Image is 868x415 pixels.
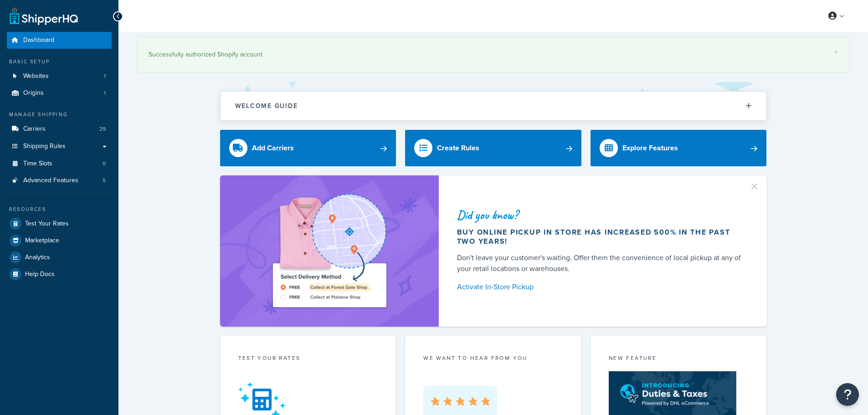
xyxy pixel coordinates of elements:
[25,254,50,261] span: Analytics
[457,228,745,246] div: Buy online pickup in store has increased 500% in the past two years!
[23,125,46,133] span: Carriers
[622,142,678,154] div: Explore Features
[7,232,112,249] a: Marketplace
[235,102,298,109] h2: Welcome Guide
[25,271,55,278] span: Help Docs
[609,354,749,364] div: New Feature
[7,172,112,189] a: Advanced Features5
[25,220,69,228] span: Test Your Rates
[7,205,112,213] div: Resources
[7,58,112,66] div: Basic Setup
[23,36,54,44] span: Dashboard
[7,121,112,138] li: Carriers
[149,48,838,61] div: Successfully authorized Shopify account
[103,177,106,184] span: 5
[457,209,745,221] div: Did you know?
[7,85,112,102] li: Origins
[423,354,563,362] p: we want to hear from you
[7,155,112,172] a: Time Slots0
[591,130,767,166] a: Explore Features
[221,92,766,120] button: Welcome Guide
[7,121,112,138] a: Carriers29
[104,72,106,80] span: 1
[99,125,106,133] span: 29
[23,72,49,80] span: Websites
[437,142,479,154] div: Create Rules
[103,160,106,168] span: 0
[7,138,112,155] a: Shipping Rules
[836,383,859,406] button: Open Resource Center
[23,143,66,150] span: Shipping Rules
[25,237,59,245] span: Marketplace
[7,85,112,102] a: Origins1
[238,354,378,364] div: Test your rates
[23,177,78,184] span: Advanced Features
[7,172,112,189] li: Advanced Features
[23,160,52,168] span: Time Slots
[220,130,396,166] a: Add Carriers
[252,142,294,154] div: Add Carriers
[7,249,112,266] a: Analytics
[834,48,838,56] a: ×
[247,189,412,313] img: ad-shirt-map-b0359fc47e01cab431d101c4b569394f6a03f54285957d908178d52f29eb9668.png
[457,281,745,293] a: Activate In-Store Pickup
[7,111,112,118] div: Manage Shipping
[405,130,581,166] a: Create Rules
[104,89,106,97] span: 1
[7,155,112,172] li: Time Slots
[7,68,112,85] a: Websites1
[7,266,112,282] a: Help Docs
[23,89,44,97] span: Origins
[7,215,112,232] a: Test Your Rates
[7,32,112,49] a: Dashboard
[7,68,112,85] li: Websites
[457,252,745,274] div: Don't leave your customer's waiting. Offer them the convenience of local pickup at any of your re...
